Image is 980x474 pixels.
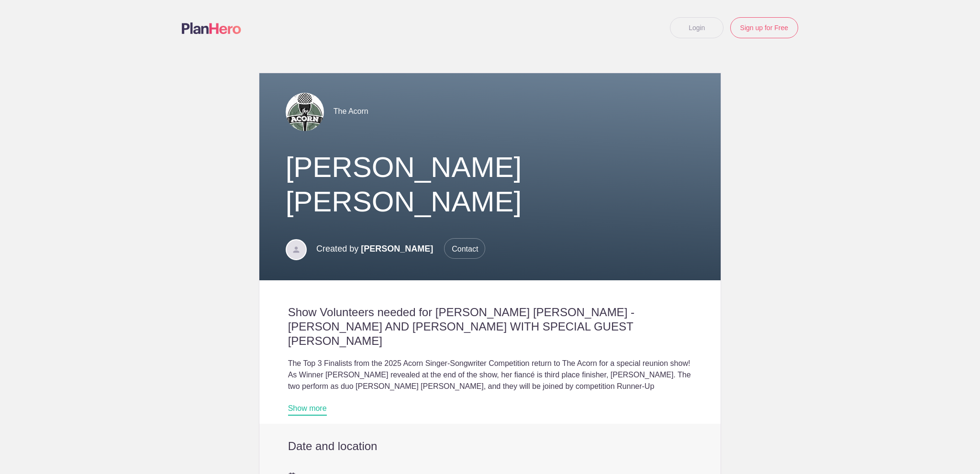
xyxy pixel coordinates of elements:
h2: Date and location [288,439,692,453]
span: Contact [444,238,485,259]
a: Sign up for Free [730,17,798,38]
p: Created by [316,238,485,259]
a: Show more [288,404,327,416]
div: The Acorn [286,92,695,131]
img: Davatar [286,239,307,260]
img: Logo main planhero [182,22,241,34]
span: [PERSON_NAME] [361,244,433,254]
h1: [PERSON_NAME] [PERSON_NAME] [286,150,695,219]
h2: Show Volunteers needed for [PERSON_NAME] [PERSON_NAME] - [PERSON_NAME] AND [PERSON_NAME] WITH SPE... [288,305,692,348]
a: Login [670,17,724,38]
div: The Top 3 Finalists from the 2025 Acorn Singer-Songwriter Competition return to The Acorn for a s... [288,358,692,404]
img: Acorn logo small [286,93,324,131]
